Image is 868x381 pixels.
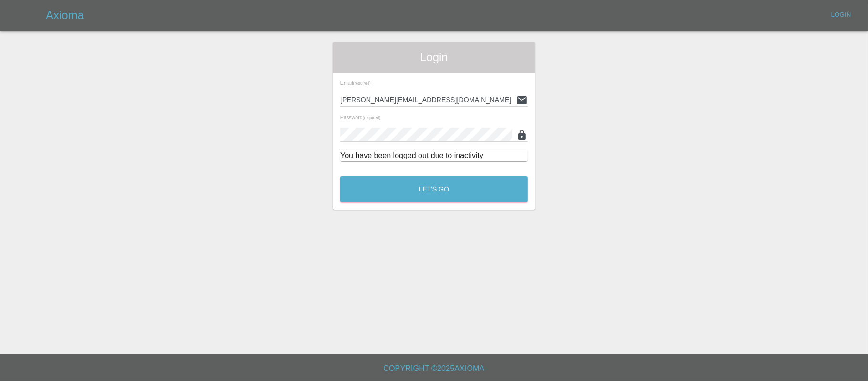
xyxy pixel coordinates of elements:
span: Email [340,80,371,85]
small: (required) [363,116,380,120]
div: You have been logged out due to inactivity [340,150,528,161]
h5: Axioma [46,8,84,23]
small: (required) [353,81,371,85]
span: Login [340,50,528,65]
h6: Copyright © 2025 Axioma [8,362,860,375]
a: Login [826,8,857,22]
button: Let's Go [340,176,528,202]
span: Password [340,115,380,120]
